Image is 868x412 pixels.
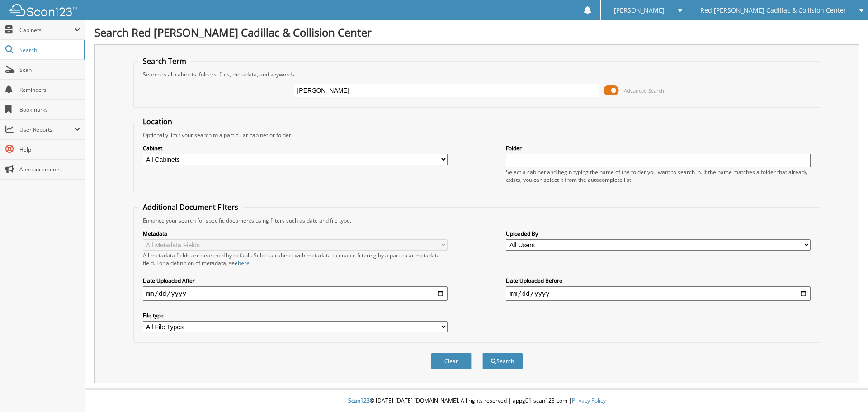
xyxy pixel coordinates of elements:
[348,397,370,404] span: Scan123
[482,353,523,369] button: Search
[19,126,74,133] span: User Reports
[19,146,80,153] span: Help
[19,46,79,54] span: Search
[143,286,448,301] input: start
[138,71,816,78] div: Searches all cabinets, folders, files, metadata, and keywords
[138,131,816,139] div: Optionally limit your search to a particular cabinet or folder
[506,286,811,301] input: end
[19,106,80,114] span: Bookmarks
[138,117,177,127] legend: Location
[138,217,816,224] div: Enhance your search for specific documents using filters such as date and file type.
[238,259,250,267] a: here
[9,4,77,16] img: scan123-logo-white.svg
[143,230,448,237] label: Metadata
[94,25,859,40] h1: Search Red [PERSON_NAME] Cadillac & Collision Center
[624,87,664,94] span: Advanced Search
[138,202,243,212] legend: Additional Document Filters
[572,397,606,404] a: Privacy Policy
[614,8,665,13] span: [PERSON_NAME]
[143,312,448,319] label: File type
[143,144,448,152] label: Cabinet
[823,369,868,412] iframe: Chat Widget
[506,230,811,237] label: Uploaded By
[19,166,80,173] span: Announcements
[138,56,191,66] legend: Search Term
[431,353,472,369] button: Clear
[85,390,868,412] div: © [DATE]-[DATE] [DOMAIN_NAME]. All rights reserved | appg01-scan123-com |
[506,144,811,152] label: Folder
[506,277,811,284] label: Date Uploaded Before
[506,168,811,184] div: Select a cabinet and begin typing the name of the folder you want to search in. If the name match...
[700,8,846,13] span: Red [PERSON_NAME] Cadillac & Collision Center
[19,66,80,74] span: Scan
[143,277,448,284] label: Date Uploaded After
[143,251,448,267] div: All metadata fields are searched by default. Select a cabinet with metadata to enable filtering b...
[19,86,80,94] span: Reminders
[19,26,74,34] span: Cabinets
